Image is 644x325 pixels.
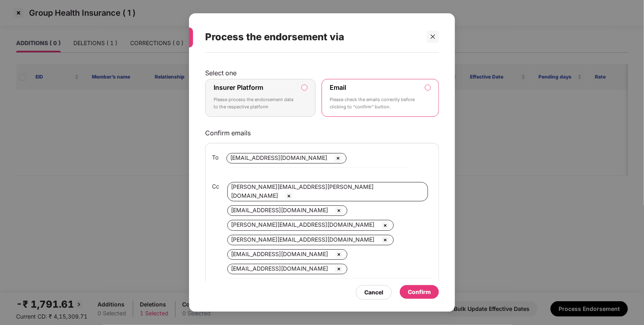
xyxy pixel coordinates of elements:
span: [PERSON_NAME][EMAIL_ADDRESS][DOMAIN_NAME] [231,221,374,228]
span: [EMAIL_ADDRESS][DOMAIN_NAME] [231,207,328,213]
img: svg+xml;base64,PHN2ZyBpZD0iQ3Jvc3MtMzJ4MzIiIHhtbG5zPSJodHRwOi8vd3d3LnczLm9yZy8yMDAwL3N2ZyIgd2lkdG... [380,235,390,245]
p: Confirm emails [205,129,439,137]
span: [PERSON_NAME][EMAIL_ADDRESS][PERSON_NAME][DOMAIN_NAME] [231,183,374,199]
img: svg+xml;base64,PHN2ZyBpZD0iQ3Jvc3MtMzJ4MzIiIHhtbG5zPSJodHRwOi8vd3d3LnczLm9yZy8yMDAwL3N2ZyIgd2lkdG... [334,206,344,215]
span: close [430,34,436,39]
span: To [212,153,218,162]
span: Cc [212,182,219,191]
span: [EMAIL_ADDRESS][DOMAIN_NAME] [230,154,327,161]
p: Please check the emails correctly before clicking to “confirm” button. [330,96,419,110]
span: [EMAIL_ADDRESS][DOMAIN_NAME] [231,250,328,257]
input: Insurer PlatformPlease process the endorsement data to the respective platform [302,85,307,90]
img: svg+xml;base64,PHN2ZyBpZD0iQ3Jvc3MtMzJ4MzIiIHhtbG5zPSJodHRwOi8vd3d3LnczLm9yZy8yMDAwL3N2ZyIgd2lkdG... [334,264,344,274]
label: Insurer Platform [214,83,263,91]
img: svg+xml;base64,PHN2ZyBpZD0iQ3Jvc3MtMzJ4MzIiIHhtbG5zPSJodHRwOi8vd3d3LnczLm9yZy8yMDAwL3N2ZyIgd2lkdG... [333,153,343,163]
span: [PERSON_NAME][EMAIL_ADDRESS][DOMAIN_NAME] [231,236,374,243]
label: Email [330,83,347,91]
p: Please process the endorsement data to the respective platform [214,96,296,110]
div: Confirm [408,288,431,296]
span: [EMAIL_ADDRESS][DOMAIN_NAME] [231,265,328,272]
input: EmailPlease check the emails correctly before clicking to “confirm” button. [425,85,430,90]
div: Process the endorsement via [205,21,420,53]
img: svg+xml;base64,PHN2ZyBpZD0iQ3Jvc3MtMzJ4MzIiIHhtbG5zPSJodHRwOi8vd3d3LnczLm9yZy8yMDAwL3N2ZyIgd2lkdG... [284,191,294,201]
p: Select one [205,69,439,77]
img: svg+xml;base64,PHN2ZyBpZD0iQ3Jvc3MtMzJ4MzIiIHhtbG5zPSJodHRwOi8vd3d3LnczLm9yZy8yMDAwL3N2ZyIgd2lkdG... [334,250,344,259]
img: svg+xml;base64,PHN2ZyBpZD0iQ3Jvc3MtMzJ4MzIiIHhtbG5zPSJodHRwOi8vd3d3LnczLm9yZy8yMDAwL3N2ZyIgd2lkdG... [380,221,390,230]
div: Cancel [364,288,383,297]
